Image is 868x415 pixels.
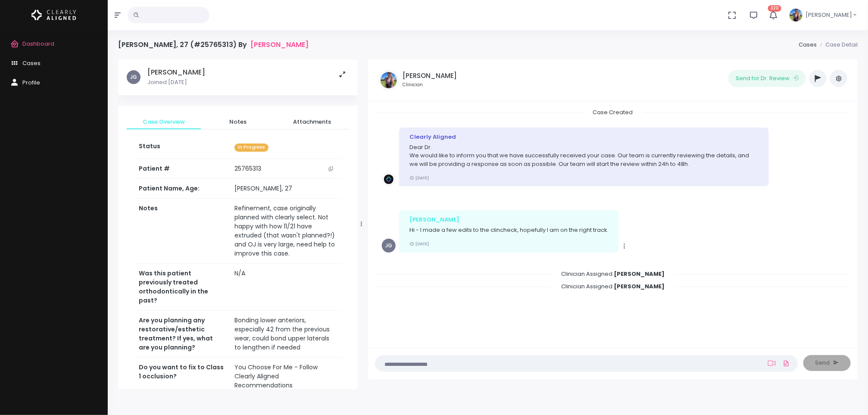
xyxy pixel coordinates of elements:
span: Clinician Assigned: [551,267,675,281]
div: scrollable content [375,108,851,339]
div: scrollable content [118,59,358,389]
th: Was this patient previously treated orthodontically in the past? [134,264,229,311]
small: [DATE] [409,241,429,247]
a: Add Files [781,356,791,371]
td: Bonding lower anteriors, especially 42 from the previous wear, could bond upper laterals to lengt... [229,311,342,358]
span: 320 [768,5,781,12]
th: Are you planning any restorative/esthetic treatment? If yes, what are you planning? [134,311,229,358]
small: Clinician [403,81,457,88]
img: Logo Horizontal [31,6,76,24]
th: Patient # [134,159,229,179]
span: Cases [22,59,41,67]
img: Header Avatar [788,7,804,23]
td: N/A [229,264,342,311]
span: Dashboard [22,40,54,48]
span: Case Overview [134,118,194,126]
span: Clinician Assigned: [551,280,675,293]
li: Case Detail [817,41,858,49]
span: In Progress [234,144,269,152]
b: [PERSON_NAME] [614,282,665,290]
small: [DATE] [409,175,429,181]
th: Patient Name, Age: [134,179,229,199]
a: [PERSON_NAME] [250,41,309,49]
span: [PERSON_NAME] [806,11,852,19]
span: Case Created [582,106,643,119]
span: JG [382,239,396,253]
span: Notes [208,118,268,126]
h5: [PERSON_NAME] [403,72,457,80]
span: JG [127,70,141,84]
div: [PERSON_NAME] [409,215,609,224]
th: Notes [134,199,229,264]
h5: [PERSON_NAME] [147,68,205,77]
a: Add Loom Video [766,360,777,367]
div: Clearly Aligned [409,133,759,141]
td: Refinement, case originally planned with clearly select. Not happy with how 11/21 have extruded (... [229,199,342,264]
h4: [PERSON_NAME], 27 (#25765313) By [118,41,309,49]
td: [PERSON_NAME], 27 [229,179,342,199]
th: Status [134,137,229,159]
span: Attachments [282,118,342,126]
p: Joined [DATE] [147,78,205,87]
p: Dear Dr. We would like to inform you that we have successfully received your case. Our team is cu... [409,143,759,168]
a: Cases [799,41,817,49]
th: Do you want to fix to Class 1 occlusion? [134,358,229,396]
td: You Choose For Me - Follow Clearly Aligned Recommendations [229,358,342,396]
button: Send for Dr. Review [728,70,806,87]
span: Profile [22,78,40,87]
td: 25765313 [229,159,342,179]
b: [PERSON_NAME] [614,270,665,278]
p: Hi - I made a few edits to the clincheck, hopefully I am on the right track. [409,226,609,234]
